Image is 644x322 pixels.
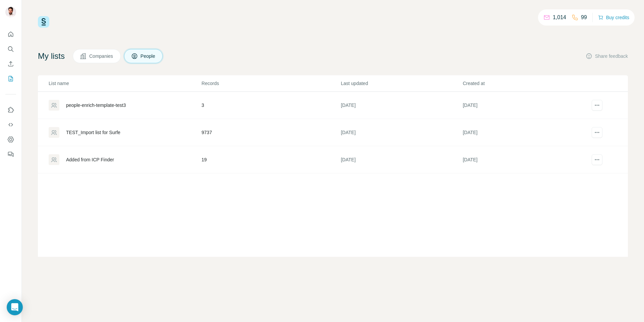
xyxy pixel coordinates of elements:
td: [DATE] [340,92,462,119]
h4: My lists [38,51,65,62]
p: 1,014 [553,13,566,22]
img: Avatar [5,7,16,17]
button: actions [592,127,602,138]
td: [DATE] [340,146,462,173]
p: List name [49,80,201,87]
span: People [141,53,156,59]
button: Search [5,43,16,55]
button: actions [592,100,602,111]
td: 3 [201,92,340,119]
span: Companies [89,53,114,59]
td: [DATE] [463,92,584,119]
td: [DATE] [340,119,462,146]
p: Records [202,80,340,87]
p: 99 [581,13,587,22]
div: TEST_Import list for Surfe [66,129,120,136]
p: Last updated [341,80,462,87]
div: people-enrich-template-test3 [66,102,126,109]
td: [DATE] [463,119,584,146]
button: My lists [5,73,16,85]
p: Created at [463,80,584,87]
button: Buy credits [598,13,629,22]
button: Feedback [5,148,16,160]
button: actions [592,154,602,165]
button: Use Surfe API [5,119,16,131]
button: Quick start [5,28,16,40]
div: Open Intercom Messenger [7,299,23,315]
div: Added from ICP Finder [66,156,114,163]
button: Dashboard [5,133,16,146]
td: 19 [201,146,340,173]
td: [DATE] [463,146,584,173]
button: Share feedback [586,53,628,59]
button: Enrich CSV [5,58,16,70]
img: Surfe Logo [38,16,49,28]
button: Use Surfe on LinkedIn [5,104,16,116]
td: 9737 [201,119,340,146]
